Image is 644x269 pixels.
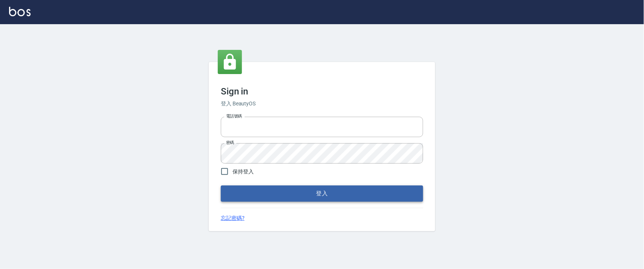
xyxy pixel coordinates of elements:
a: 忘記密碼? [221,214,245,222]
span: 保持登入 [233,168,254,176]
label: 電話號碼 [226,113,242,119]
label: 密碼 [226,140,234,145]
button: 登入 [221,186,423,201]
img: Logo [9,7,31,16]
h3: Sign in [221,86,423,97]
h6: 登入 BeautyOS [221,100,423,108]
